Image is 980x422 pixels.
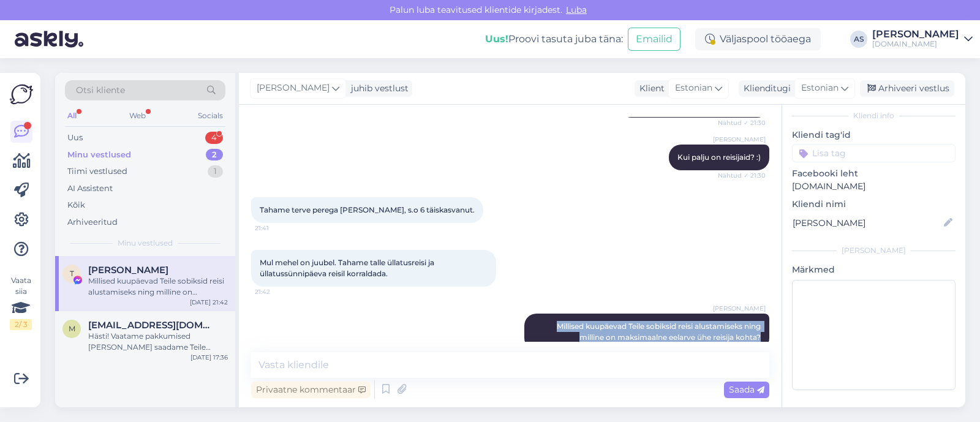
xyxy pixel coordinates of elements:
[792,167,956,180] p: Facebooki leht
[70,269,74,278] span: T
[485,33,508,45] b: Uus!
[88,320,216,331] span: mariliis154@hotmail.com
[850,31,867,48] div: AS
[251,382,371,398] div: Privaatne kommentaar
[88,331,228,353] div: Hästi! Vaatame pakkumised [PERSON_NAME] saadame Teile meilile :)
[713,135,766,144] span: [PERSON_NAME]
[792,245,956,256] div: [PERSON_NAME]
[792,110,956,121] div: Kliendi info
[718,171,766,180] span: Nähtud ✓ 21:30
[88,265,168,276] span: Tiiu Kannes
[65,108,79,124] div: All
[10,83,33,106] img: Askly Logo
[195,108,225,124] div: Socials
[792,263,956,276] p: Märkmed
[190,298,228,307] div: [DATE] 21:42
[67,165,127,178] div: Tiimi vestlused
[346,82,409,95] div: juhib vestlust
[190,353,228,362] div: [DATE] 17:36
[69,324,75,333] span: m
[628,28,680,51] button: Emailid
[739,82,791,95] div: Klienditugi
[562,4,590,15] span: Luba
[872,39,959,49] div: [DOMAIN_NAME]
[677,153,761,162] span: Kui palju on reisijaid? :)
[255,287,301,296] span: 21:42
[557,322,763,342] span: Millised kuupäevad Teile sobiksid reisi alustamiseks ning milline on maksimaalne eelarve ühe reis...
[127,108,148,124] div: Web
[792,129,956,141] p: Kliendi tag'id
[88,276,228,298] div: Millised kuupäevad Teile sobiksid reisi alustamiseks ning milline on maksimaalne eelarve ühe reis...
[10,275,32,330] div: Vaata siia
[718,118,766,127] span: Nähtud ✓ 21:30
[67,199,85,211] div: Kõik
[792,180,956,193] p: [DOMAIN_NAME]
[260,205,475,214] span: Tahame terve perega [PERSON_NAME], s.o 6 täiskasvanut.
[208,165,223,178] div: 1
[860,80,954,97] div: Arhiveeri vestlus
[10,319,32,330] div: 2 / 3
[729,384,764,395] span: Saada
[67,183,113,195] div: AI Assistent
[255,224,301,233] span: 21:41
[713,304,766,313] span: [PERSON_NAME]
[872,29,959,39] div: [PERSON_NAME]
[206,149,223,161] div: 2
[76,84,125,97] span: Otsi kliente
[675,81,712,95] span: Estonian
[260,258,436,278] span: Mul mehel on juubel. Tahame talle üllatusreisi ja üllatussünnipäeva reisil korraldada.
[257,81,330,95] span: [PERSON_NAME]
[67,132,83,144] div: Uus
[792,198,956,211] p: Kliendi nimi
[67,216,118,228] div: Arhiveeritud
[635,82,665,95] div: Klient
[118,238,173,249] span: Minu vestlused
[67,149,131,161] div: Minu vestlused
[801,81,839,95] span: Estonian
[695,28,821,50] div: Väljaspool tööaega
[205,132,223,144] div: 4
[485,32,623,47] div: Proovi tasuta juba täna:
[793,216,941,230] input: Lisa nimi
[792,144,956,162] input: Lisa tag
[872,29,973,49] a: [PERSON_NAME][DOMAIN_NAME]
